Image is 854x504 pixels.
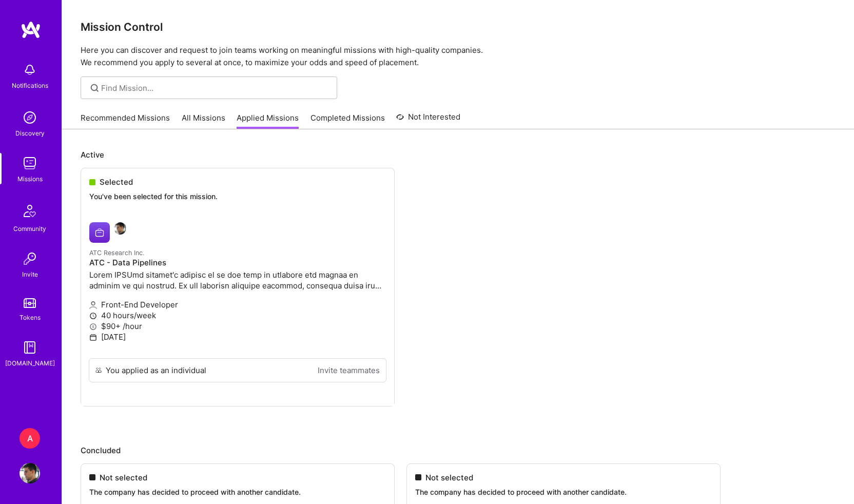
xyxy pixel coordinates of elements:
[237,112,299,129] a: Applied Missions
[22,269,38,280] div: Invite
[81,445,836,456] p: Concluded
[24,298,36,308] img: tokens
[81,44,836,69] p: Here you can discover and request to join teams working on meaningful missions with high-quality ...
[17,173,43,184] div: Missions
[20,428,40,449] div: A
[20,312,41,323] div: Tokens
[20,248,40,269] img: Invite
[12,80,48,91] div: Notifications
[13,223,46,234] div: Community
[81,21,836,33] h3: Mission Control
[101,83,329,93] input: Find Mission...
[81,112,170,129] a: Recommended Missions
[20,107,40,128] img: discovery
[182,112,225,129] a: All Missions
[396,111,460,129] a: Not Interested
[20,337,40,358] img: guide book
[310,112,385,129] a: Completed Missions
[17,199,42,223] img: Community
[17,428,43,449] a: A
[20,463,40,483] img: User Avatar
[20,153,40,173] img: teamwork
[81,149,836,160] p: Active
[20,60,40,80] img: bell
[5,358,55,369] div: [DOMAIN_NAME]
[17,463,43,483] a: User Avatar
[89,82,101,94] i: icon SearchGrey
[15,128,45,139] div: Discovery
[21,21,41,39] img: logo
